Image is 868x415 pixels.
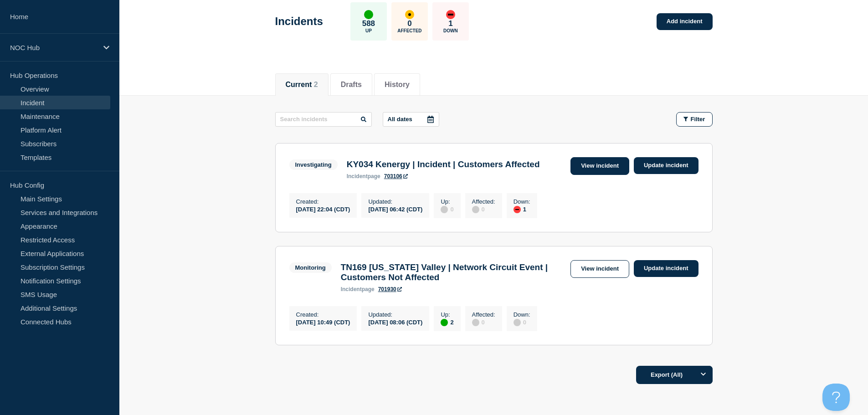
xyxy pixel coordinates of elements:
[384,173,408,179] a: 703106
[385,81,410,89] button: History
[275,15,323,28] h1: Incidents
[570,157,629,175] a: View incident
[368,205,422,213] div: [DATE] 06:42 (CDT)
[407,19,411,28] p: 0
[405,10,414,19] div: affected
[341,286,362,292] span: incident
[397,28,421,33] p: Affected
[10,44,98,51] p: NOC Hub
[514,198,530,205] p: Down :
[472,198,495,205] p: Affected :
[378,286,402,292] a: 701930
[383,112,439,127] button: All dates
[472,311,495,318] p: Affected :
[570,260,629,278] a: View incident
[364,10,373,19] div: up
[347,159,540,169] h3: KY034 Kenergy | Incident | Customers Affected
[275,112,372,127] input: Search incidents
[314,81,318,88] span: 2
[514,206,521,213] div: down
[289,159,338,170] span: Investigating
[441,205,453,213] div: 0
[441,311,453,318] p: Up :
[691,116,705,123] span: Filter
[822,384,850,411] iframe: Help Scout Beacon - Open
[341,286,375,292] p: page
[694,366,713,384] button: Options
[441,319,448,326] div: up
[296,318,350,326] div: [DATE] 10:49 (CDT)
[514,319,521,326] div: disabled
[472,206,479,213] div: disabled
[472,319,479,326] div: disabled
[341,262,566,282] h3: TN169 [US_STATE] Valley | Network Circuit Event | Customers Not Affected
[341,81,362,89] button: Drafts
[636,366,713,384] button: Export (All)
[296,205,350,213] div: [DATE] 22:04 (CDT)
[362,19,375,28] p: 588
[634,260,699,277] a: Update incident
[514,205,530,213] div: 1
[657,13,713,30] a: Add incident
[347,173,368,179] span: incident
[368,311,422,318] p: Updated :
[296,198,350,205] p: Created :
[368,198,422,205] p: Updated :
[676,112,713,127] button: Filter
[441,318,453,326] div: 2
[441,206,448,213] div: disabled
[388,116,412,123] p: All dates
[514,318,530,326] div: 0
[446,10,455,19] div: down
[634,157,699,174] a: Update incident
[514,311,530,318] p: Down :
[296,311,350,318] p: Created :
[289,262,332,273] span: Monitoring
[347,173,380,179] p: page
[368,318,422,326] div: [DATE] 08:06 (CDT)
[472,205,495,213] div: 0
[448,19,452,28] p: 1
[365,28,372,33] p: Up
[472,318,495,326] div: 0
[286,81,318,89] button: Current 2
[441,198,453,205] p: Up :
[443,28,458,33] p: Down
